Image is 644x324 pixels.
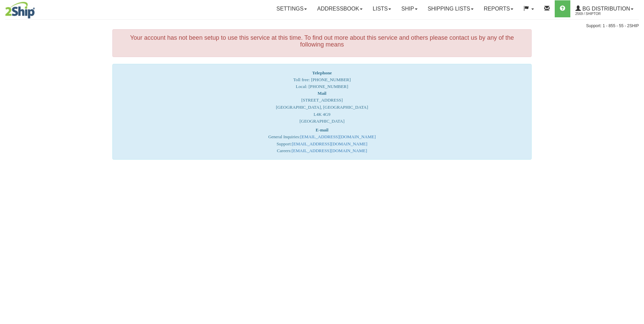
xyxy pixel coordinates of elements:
font: [STREET_ADDRESS] [GEOGRAPHIC_DATA], [GEOGRAPHIC_DATA] L4K 4G9 [GEOGRAPHIC_DATA] [276,91,368,124]
a: Addressbook [312,0,368,17]
a: Ship [396,0,422,17]
iframe: chat widget [628,127,643,197]
strong: Mail [317,91,326,96]
a: BG Distribution 2569 / ShipTor [570,0,639,17]
a: [EMAIL_ADDRESS][DOMAIN_NAME] [292,148,367,153]
div: Support: 1 - 855 - 55 - 2SHIP [5,23,639,29]
a: Shipping lists [423,0,479,17]
a: Reports [479,0,518,17]
a: [EMAIL_ADDRESS][DOMAIN_NAME] [292,141,367,146]
span: BG Distribution [581,6,630,12]
h4: Your account has not been setup to use this service at this time. To find out more about this ser... [118,35,526,48]
a: [EMAIL_ADDRESS][DOMAIN_NAME] [300,134,375,139]
img: logo2569.jpg [5,2,35,19]
a: Settings [271,0,312,17]
a: Lists [368,0,396,17]
span: 2569 / ShipTor [575,11,626,17]
font: General Inquiries: Support: Careers: [268,127,376,154]
strong: E-mail [316,127,329,132]
strong: Telephone [312,70,332,75]
span: Toll free: [PHONE_NUMBER] Local: [PHONE_NUMBER] [293,70,351,89]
